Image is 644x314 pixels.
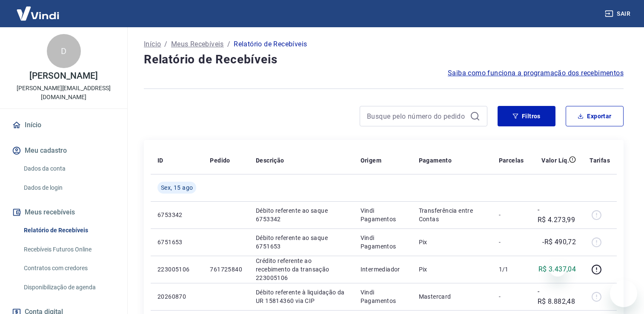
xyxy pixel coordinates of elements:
p: Tarifas [590,156,610,165]
a: Início [10,116,117,134]
p: Débito referente ao saque 6753342 [256,206,347,223]
span: Sex, 15 ago [161,183,193,192]
p: - [499,238,524,246]
p: Relatório de Recebíveis [234,39,307,49]
p: Pix [419,238,485,246]
a: Relatório de Recebíveis [20,222,117,239]
a: Dados da conta [20,160,117,177]
p: Valor Líq. [541,156,569,165]
iframe: Fechar mensagem [549,260,566,277]
a: Saiba como funciona a programação dos recebimentos [448,68,624,78]
img: Vindi [10,0,66,26]
p: Pedido [210,156,230,165]
p: Mastercard [419,292,485,301]
p: Pix [419,265,485,274]
p: - [499,292,524,301]
p: [PERSON_NAME][EMAIL_ADDRESS][DOMAIN_NAME] [7,84,120,102]
button: Meus recebíveis [10,203,117,222]
a: Disponibilização de agenda [20,279,117,296]
p: Parcelas [499,156,524,165]
p: R$ 3.437,04 [538,264,576,274]
h4: Relatório de Recebíveis [144,51,624,68]
p: Transferência entre Contas [419,206,485,223]
a: Meus Recebíveis [171,39,224,49]
a: Contratos com credores [20,260,117,277]
p: Vindi Pagamentos [361,234,405,251]
iframe: Botão para abrir a janela de mensagens [610,280,637,307]
p: Débito referente à liquidação da UR 15814360 via CIP [256,288,347,305]
p: -R$ 4.273,99 [538,205,576,225]
button: Exportar [566,106,624,126]
button: Filtros [498,106,555,126]
p: 1/1 [499,265,524,274]
p: Vindi Pagamentos [361,206,405,223]
p: - [499,211,524,219]
p: 20260870 [157,292,196,301]
a: Dados de login [20,179,117,197]
button: Meu cadastro [10,141,117,160]
p: 6753342 [157,211,196,219]
p: Intermediador [361,265,405,274]
p: Débito referente ao saque 6751653 [256,234,347,251]
p: 6751653 [157,238,196,246]
p: Vindi Pagamentos [361,288,405,305]
p: ID [157,156,163,165]
p: Origem [361,156,381,165]
p: Descrição [256,156,284,165]
div: D [47,34,81,68]
p: Pagamento [419,156,452,165]
p: 223005106 [157,265,196,274]
p: [PERSON_NAME] [29,71,97,80]
a: Início [144,39,161,49]
p: / [164,39,167,49]
p: -R$ 8.882,48 [538,286,576,307]
p: 761725840 [210,265,242,274]
button: Sair [603,6,634,22]
p: / [227,39,230,49]
p: Crédito referente ao recebimento da transação 223005106 [256,257,347,282]
p: -R$ 490,72 [542,237,576,247]
input: Busque pelo número do pedido [367,110,467,123]
a: Recebíveis Futuros Online [20,241,117,258]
